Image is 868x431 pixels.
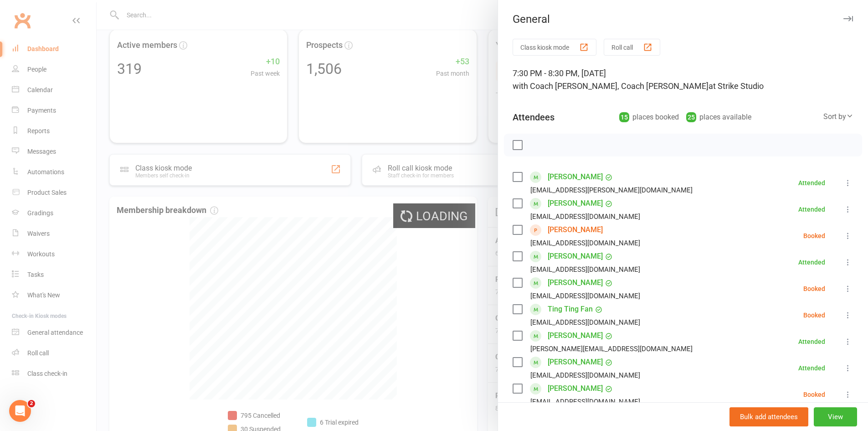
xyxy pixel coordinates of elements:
[530,237,640,249] div: [EMAIL_ADDRESS][DOMAIN_NAME]
[548,302,593,317] a: Ting Ting Fan
[548,381,603,396] a: [PERSON_NAME]
[709,81,764,91] span: at Strike Studio
[548,355,603,369] a: [PERSON_NAME]
[798,338,825,345] div: Attended
[686,112,696,122] div: 25
[28,400,35,407] span: 2
[798,206,825,213] div: Attended
[530,369,640,381] div: [EMAIL_ADDRESS][DOMAIN_NAME]
[803,286,825,292] div: Booked
[548,196,603,211] a: [PERSON_NAME]
[798,365,825,371] div: Attended
[798,259,825,265] div: Attended
[619,112,629,122] div: 15
[729,407,808,426] button: Bulk add attendees
[530,396,640,408] div: [EMAIL_ADDRESS][DOMAIN_NAME]
[548,328,603,343] a: [PERSON_NAME]
[686,111,751,124] div: places available
[803,312,825,318] div: Booked
[604,39,660,56] button: Roll call
[823,111,853,123] div: Sort by
[548,249,603,264] a: [PERSON_NAME]
[803,391,825,398] div: Booked
[530,211,640,223] div: [EMAIL_ADDRESS][DOMAIN_NAME]
[9,400,31,422] iframe: Intercom live chat
[619,111,679,124] div: places booked
[530,290,640,302] div: [EMAIL_ADDRESS][DOMAIN_NAME]
[803,233,825,239] div: Booked
[530,184,693,196] div: [EMAIL_ADDRESS][PERSON_NAME][DOMAIN_NAME]
[530,264,640,275] div: [EMAIL_ADDRESS][DOMAIN_NAME]
[798,180,825,186] div: Attended
[548,223,603,237] a: [PERSON_NAME]
[513,67,853,93] div: 7:30 PM - 8:30 PM, [DATE]
[498,13,868,26] div: General
[530,343,693,355] div: [PERSON_NAME][EMAIL_ADDRESS][DOMAIN_NAME]
[513,81,709,91] span: with Coach [PERSON_NAME], Coach [PERSON_NAME]
[513,39,596,56] button: Class kiosk mode
[548,275,603,290] a: [PERSON_NAME]
[530,317,640,328] div: [EMAIL_ADDRESS][DOMAIN_NAME]
[814,407,857,426] button: View
[548,170,603,184] a: [PERSON_NAME]
[513,111,555,124] div: Attendees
